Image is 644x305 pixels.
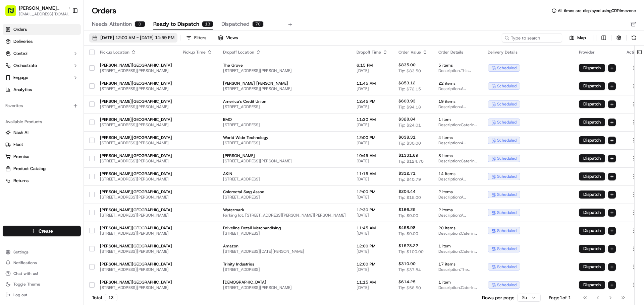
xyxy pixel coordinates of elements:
button: Dispatch [579,281,605,289]
span: scheduled [497,282,517,288]
span: 11:30 AM [357,117,388,122]
span: 2 items [438,189,477,195]
span: [DATE] [357,104,388,109]
span: Nash AI [13,130,29,136]
span: Dispatched [221,20,250,28]
span: Description: A catering order for 10 people, including a Group Bowl Bar with grilled chicken, var... [438,195,477,200]
span: [DATE] [357,285,388,290]
span: [STREET_ADDRESS][PERSON_NAME] [100,285,172,290]
span: Description: A catering order including brownies, cookies, and two large group bowl bars with var... [438,86,477,91]
a: Powered byPylon [47,166,81,171]
span: 17 items [438,261,477,267]
input: Type to search [502,33,562,43]
span: $458.98 [398,225,416,230]
span: Notifications [13,260,37,265]
button: Dispatch [579,136,605,144]
span: $614.25 [398,279,416,285]
div: Dropoff Location [223,50,346,55]
span: 4 items [438,135,477,140]
button: Orchestrate [3,60,81,71]
span: All times are displayed using CDT timezone [558,8,636,13]
span: Tip: $72.15 [398,86,421,92]
button: Create [3,226,81,236]
span: [STREET_ADDRESS][PERSON_NAME] [100,158,172,164]
button: Chat with us! [3,269,81,278]
span: [STREET_ADDRESS] [223,176,346,182]
button: Dispatch [579,100,605,108]
span: Tip: $24.01 [398,123,421,128]
span: Tip: $58.50 [398,285,421,291]
span: Tip: $94.18 [398,104,421,110]
span: 12:00 PM [357,261,388,267]
span: Pylon [67,166,81,171]
span: Returns [13,178,29,184]
div: Start new chat [23,117,110,123]
span: $310.90 [398,261,416,266]
button: Dispatch [579,227,605,235]
span: [STREET_ADDRESS][PERSON_NAME] [100,176,172,182]
span: [DATE] [357,86,388,91]
span: [STREET_ADDRESS] [223,195,346,200]
a: 💻API Documentation [54,147,110,159]
span: [STREET_ADDRESS] [223,122,346,128]
button: Engage [3,72,81,83]
button: [PERSON_NAME][GEOGRAPHIC_DATA] [19,5,65,11]
span: Tip: $30.00 [398,141,421,146]
span: [PERSON_NAME][GEOGRAPHIC_DATA] [100,207,172,213]
span: Orders [13,26,27,32]
span: Tip: $15.00 [398,195,421,200]
button: Refresh [629,33,639,43]
span: 11:45 AM [357,225,388,231]
button: Dispatch [579,172,605,180]
span: Tip: $40.79 [398,177,421,182]
span: API Documentation [63,150,108,156]
button: Dispatch [579,82,605,90]
span: $1331.69 [398,153,418,158]
span: 11:45 AM [357,81,388,86]
span: 19 items [438,99,477,104]
span: Description: A catering order for 10 people, featuring a Group Bowl Bar with Grilled Chicken, var... [438,213,477,218]
span: scheduled [497,138,517,143]
span: [DATE] 12:00 AM - [DATE] 11:59 PM [100,35,174,41]
a: Product Catalog [5,166,78,172]
span: [PERSON_NAME][GEOGRAPHIC_DATA] [100,135,172,140]
span: $638.31 [398,135,416,140]
span: Control [13,51,28,57]
div: Delivery Details [488,50,568,55]
button: [EMAIL_ADDRESS][DOMAIN_NAME] [19,11,72,17]
span: [STREET_ADDRESS][PERSON_NAME] [100,249,172,254]
span: [DATE] [357,68,388,73]
span: Tip: $0.00 [398,231,418,236]
a: Nash AI [5,130,78,136]
a: 📗Knowledge Base [4,147,54,159]
span: scheduled [497,264,517,270]
span: Product Catalog [13,166,46,172]
span: [PERSON_NAME][GEOGRAPHIC_DATA] [100,171,172,176]
span: [PERSON_NAME][GEOGRAPHIC_DATA] [100,189,172,195]
span: [DATE] [357,231,388,236]
span: Watermark [223,207,346,213]
div: Provider [579,50,616,55]
span: World Wide Technology [223,135,346,140]
span: $204.44 [398,189,416,194]
img: 1736555255976-a54dd68f-1ca7-489b-9aae-adbdc363a1c4 [7,117,19,129]
a: Promise [5,154,78,160]
img: Nash [7,59,20,73]
span: [DATE] [357,140,388,146]
span: Knowledge Base [13,150,51,156]
span: scheduled [497,210,517,215]
span: [PERSON_NAME][GEOGRAPHIC_DATA] [100,280,172,285]
span: Trinity Industries [223,261,346,267]
span: Settings [13,249,29,255]
span: [STREET_ADDRESS][PERSON_NAME] [100,195,172,200]
span: scheduled [497,83,517,89]
button: Fleet [3,139,81,150]
span: Log out [13,292,27,298]
span: Deliveries [13,39,33,45]
span: [PERSON_NAME][GEOGRAPHIC_DATA] [100,99,172,104]
span: 12:30 PM [357,207,388,213]
span: Description: Catering order including various pita packs (Garlic Chicken + Veggie, Steak + Feta, ... [438,122,477,128]
span: scheduled [497,174,517,179]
